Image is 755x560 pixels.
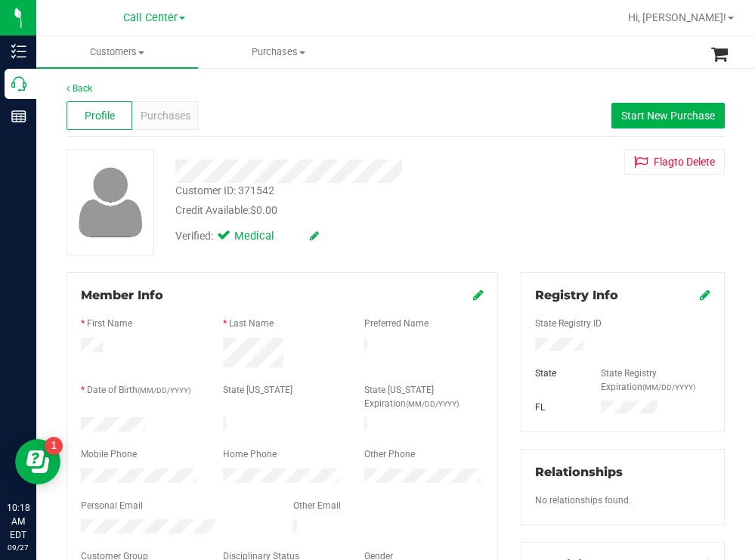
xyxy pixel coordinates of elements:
p: 10:18 AM EDT [7,501,29,542]
button: Flagto Delete [624,149,725,175]
inline-svg: Inventory [11,44,26,59]
span: Registry Info [535,288,618,302]
span: Purchases [141,108,190,124]
iframe: Resource center unread badge [45,437,63,455]
button: Start New Purchase [611,103,725,128]
img: user-icon.png [71,163,150,241]
label: Other Email [293,499,341,512]
span: (MM/DD/YYYY) [642,383,695,391]
span: Start New Purchase [621,110,715,122]
span: Purchases [199,45,359,59]
inline-svg: Call Center [11,76,26,91]
label: State [US_STATE] Expiration [364,383,484,410]
label: No relationships found. [535,493,631,507]
div: Verified: [175,228,319,245]
span: Medical [234,228,295,245]
span: $0.00 [250,204,277,216]
div: State [524,367,589,380]
label: Home Phone [223,447,277,461]
a: Customers [36,36,198,68]
label: Preferred Name [364,317,429,330]
label: Date of Birth [87,383,190,397]
span: Call Center [123,11,178,24]
label: Mobile Phone [81,447,137,461]
label: Personal Email [81,499,143,512]
iframe: Resource center [15,439,60,484]
label: First Name [87,317,132,330]
a: Back [67,83,92,94]
div: Customer ID: 371542 [175,183,274,199]
label: State Registry ID [535,317,602,330]
p: 09/27 [7,542,29,553]
label: State [US_STATE] [223,383,292,397]
div: Credit Available: [175,203,494,218]
span: Relationships [535,465,623,479]
inline-svg: Reports [11,109,26,124]
label: Last Name [229,317,274,330]
span: Member Info [81,288,163,302]
label: State Registry Expiration [601,367,710,394]
span: Customers [36,45,198,59]
span: (MM/DD/YYYY) [138,386,190,394]
a: Purchases [198,36,360,68]
div: FL [524,401,589,414]
span: (MM/DD/YYYY) [406,400,459,408]
span: Hi, [PERSON_NAME]! [628,11,726,23]
span: Profile [85,108,115,124]
label: Other Phone [364,447,415,461]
